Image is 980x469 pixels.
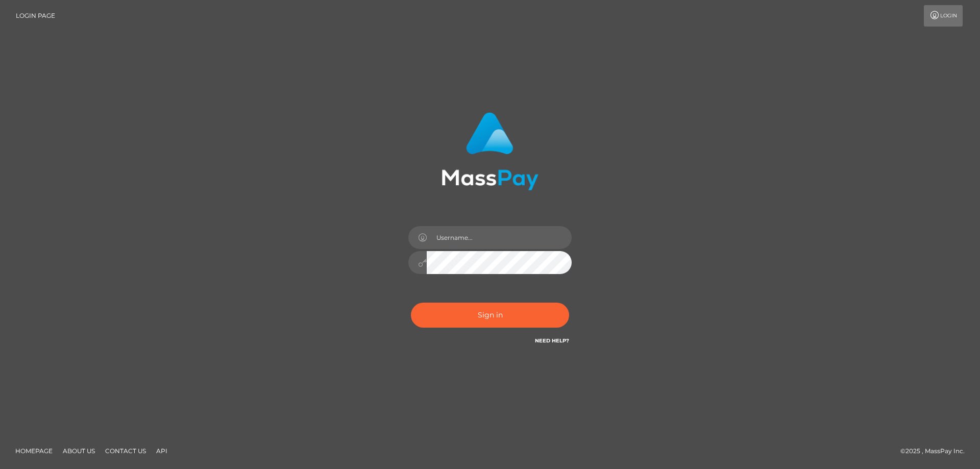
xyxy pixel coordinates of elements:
a: API [152,443,171,459]
a: Contact Us [101,443,150,459]
div: © 2025 , MassPay Inc. [900,446,972,457]
input: Username... [427,226,572,249]
a: Need Help? [535,337,569,344]
a: About Us [59,443,99,459]
a: Homepage [11,443,57,459]
img: MassPay Login [442,112,538,190]
button: Sign in [411,303,569,328]
a: Login [924,5,963,27]
a: Login Page [16,5,55,27]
